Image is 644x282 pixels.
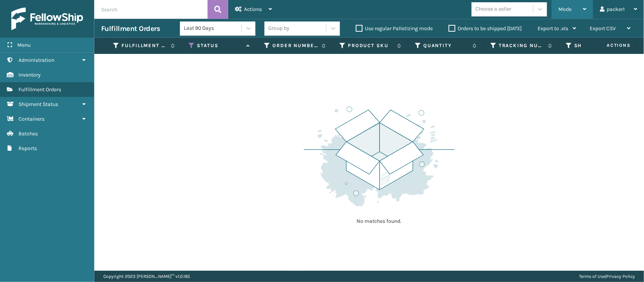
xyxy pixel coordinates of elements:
span: Administration [18,57,54,63]
div: | [579,271,635,282]
label: Product SKU [348,42,393,49]
div: Group by [268,25,289,32]
span: Inventory [18,72,41,78]
label: Shipped Date [574,42,620,49]
label: Quantity [423,42,469,49]
span: Containers [18,116,45,122]
h3: Fulfillment Orders [101,24,160,33]
label: Use regular Palletizing mode [356,25,433,32]
span: Menu [17,42,31,48]
p: Copyright 2023 [PERSON_NAME]™ v 1.0.185 [103,271,190,282]
div: Last 90 Days [184,25,242,32]
span: Mode [558,6,572,12]
label: Tracking Number [499,42,544,49]
span: Fulfillment Orders [18,86,61,93]
div: Choose a seller [475,5,511,13]
label: Order Number [272,42,318,49]
a: Privacy Policy [606,274,635,279]
span: Actions [583,39,635,52]
span: Shipment Status [18,101,58,107]
span: Batches [18,130,38,137]
a: Terms of Use [579,274,605,279]
span: Reports [18,145,37,152]
label: Status [197,42,243,49]
label: Fulfillment Order Id [121,42,167,49]
span: Export CSV [590,25,616,32]
label: Orders to be shipped [DATE] [449,25,522,32]
img: logo [11,8,83,30]
span: Export to .xls [538,25,568,32]
span: Actions [244,6,262,12]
